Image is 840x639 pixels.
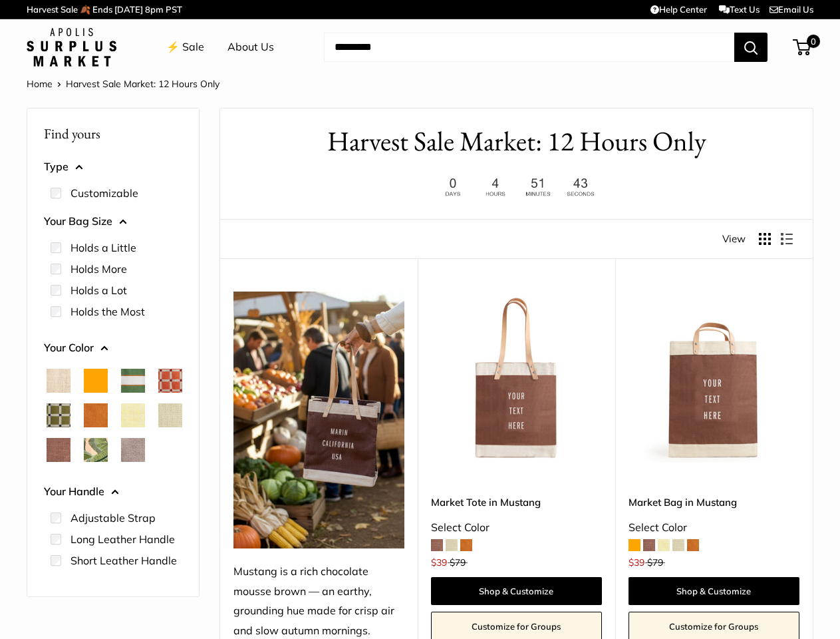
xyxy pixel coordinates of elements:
label: Holds a Lot [70,282,127,298]
button: Taupe [121,438,145,462]
span: View [722,230,746,248]
button: Daisy [121,403,145,427]
a: Market Bag in MustangMarket Bag in Mustang [629,292,799,463]
a: ⚡️ Sale [166,37,204,57]
img: 12 hours only. Ends at 8pm [434,174,600,200]
a: Help Center [650,4,707,15]
a: Text Us [719,4,760,15]
button: Chenille Window Brick [158,369,182,393]
label: Short Leather Handle [70,552,177,568]
h1: Harvest Sale Market: 12 Hours Only [240,122,793,161]
button: Display products as list [781,233,793,245]
button: Search [734,33,768,62]
label: Holds the Most [70,304,145,319]
a: Home [27,78,53,90]
button: Mustang [47,438,70,462]
img: Market Tote in Mustang [431,292,602,463]
p: Find yours [44,120,182,146]
span: $39 [431,556,447,568]
a: Market Tote in Mustang [431,495,602,510]
label: Long Leather Handle [70,531,175,547]
button: Orange [84,369,108,393]
button: Your Bag Size [44,212,182,232]
img: Apolis: Surplus Market [27,28,116,67]
button: Type [44,157,182,177]
a: Email Us [770,4,813,15]
label: Adjustable Strap [70,510,156,526]
div: Select Color [431,518,602,538]
input: Search... [324,33,734,62]
span: $79 [450,556,466,568]
div: Select Color [629,518,799,538]
img: Mustang is a rich chocolate mousse brown — an earthy, grounding hue made for crisp air and slow a... [233,292,404,548]
a: Market Tote in MustangMarket Tote in Mustang [431,292,602,463]
button: Chenille Window Sage [47,403,70,427]
button: Cognac [84,403,108,427]
label: Holds More [70,261,127,277]
button: Natural [47,369,70,393]
a: Market Bag in Mustang [629,495,799,510]
span: $39 [629,556,644,568]
a: Shop & Customize [431,577,602,605]
span: $79 [647,556,663,568]
a: About Us [227,37,274,57]
nav: Breadcrumb [27,75,219,93]
a: Shop & Customize [629,577,799,605]
button: Display products as grid [759,233,771,245]
button: Court Green [121,369,145,393]
label: Holds a Little [70,240,136,256]
span: Harvest Sale Market: 12 Hours Only [66,78,219,90]
label: Customizable [70,185,138,201]
img: Market Bag in Mustang [629,292,799,463]
button: Your Color [44,338,182,358]
button: Mint Sorbet [158,403,182,427]
a: 0 [794,39,811,55]
button: Palm Leaf [84,438,108,462]
span: 0 [807,35,820,48]
button: Your Handle [44,482,182,502]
